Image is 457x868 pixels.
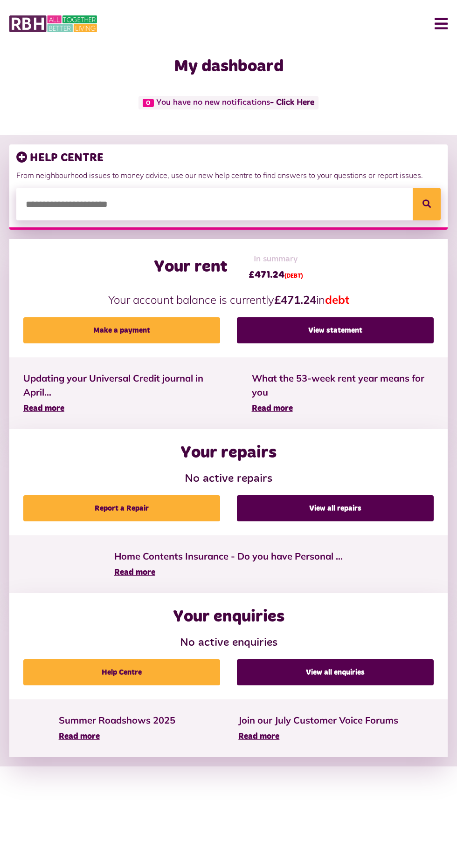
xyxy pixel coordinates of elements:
[284,273,303,279] span: (DEBT)
[23,404,64,413] span: Read more
[114,568,155,577] span: Read more
[23,371,224,415] a: Updating your Universal Credit journal in April... Read more
[252,404,293,413] span: Read more
[138,96,318,109] span: You have no new notifications
[23,291,434,308] p: Your account balance is currently in
[325,293,349,307] span: debt
[23,495,220,521] a: Report a Repair
[238,732,279,741] span: Read more
[252,371,434,399] span: What the 53-week rent year means for you
[249,253,303,266] span: In summary
[16,170,441,181] p: From neighbourhood issues to money advice, use our new help centre to find answers to your questi...
[59,732,100,741] span: Read more
[23,659,220,685] a: Help Centre
[9,57,448,77] h1: My dashboard
[173,607,284,627] h2: Your enquiries
[59,713,175,727] span: Summer Roadshows 2025
[114,549,343,579] a: Home Contents Insurance - Do you have Personal ... Read more
[143,99,154,107] span: 0
[114,549,343,563] span: Home Contents Insurance - Do you have Personal ...
[180,443,277,463] h2: Your repairs
[237,495,434,521] a: View all repairs
[252,371,434,415] a: What the 53-week rent year means for you Read more
[238,713,398,743] a: Join our July Customer Voice Forums Read more
[270,98,314,107] a: - Click Here
[274,293,316,307] strong: £471.24
[23,636,434,650] h3: No active enquiries
[9,14,97,34] img: MyRBH
[237,317,434,343] a: View statement
[238,713,398,727] span: Join our July Customer Voice Forums
[23,371,224,399] span: Updating your Universal Credit journal in April...
[23,472,434,486] h3: No active repairs
[249,268,303,282] span: £471.24
[23,317,220,343] a: Make a payment
[16,151,441,165] h3: HELP CENTRE
[237,659,434,685] a: View all enquiries
[154,257,228,277] h2: Your rent
[59,713,175,743] a: Summer Roadshows 2025 Read more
